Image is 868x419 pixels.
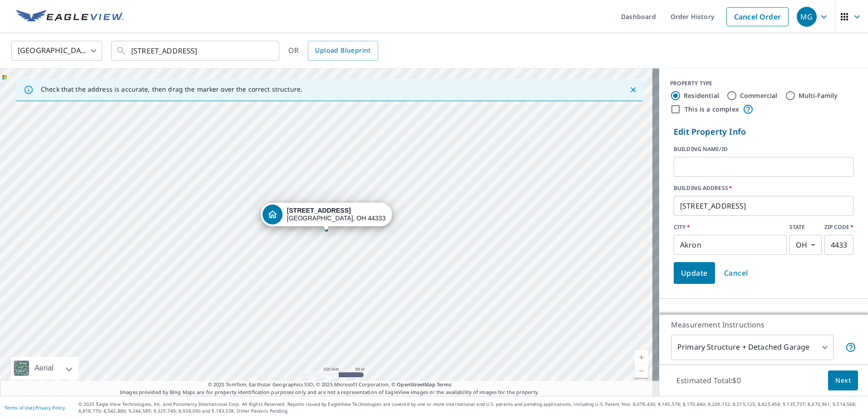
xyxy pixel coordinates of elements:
[671,335,833,360] div: Primary Structure + Detached Garage
[79,401,863,414] p: © 2025 Eagle View Technologies, Inc. and Pictometry International Corp. All Rights Reserved. Repo...
[16,10,123,24] img: EV Logo
[717,262,755,284] button: Cancel
[828,370,858,391] button: Next
[789,235,822,255] div: OH
[681,267,708,279] span: Update
[288,41,378,61] div: OR
[671,319,856,330] p: Measurement Instructions
[845,342,856,353] span: Your report will include the primary structure and a detached garage if one exists.
[41,85,302,93] p: Check that the address is accurate, then drag the marker over the correct structure.
[835,375,851,386] span: Next
[799,91,838,100] label: Multi-Family
[5,404,33,411] a: Terms of Use
[32,357,56,380] div: Aerial
[397,381,435,388] a: OpenStreetMap
[35,404,65,411] a: Privacy Policy
[635,351,648,364] a: Current Level 17, Zoom In
[635,364,648,378] a: Current Level 17, Zoom Out
[11,38,102,63] div: [GEOGRAPHIC_DATA]
[5,405,65,410] p: |
[287,207,351,214] strong: [STREET_ADDRESS]
[674,184,853,192] label: BUILDING ADDRESS
[315,45,370,56] span: Upload Blueprint
[261,203,392,231] div: Dropped pin, building 1, Residential property, 1884 N Revere Rd Akron, OH 44333
[670,79,857,88] div: PROPERTY TYPE
[674,223,787,231] label: CITY
[724,267,748,279] span: Cancel
[11,357,79,380] div: Aerial
[684,91,719,100] label: Residential
[740,91,778,100] label: Commercial
[627,84,639,96] button: Close
[308,41,378,61] a: Upload Blueprint
[208,381,452,389] span: © 2025 TomTom, Earthstar Geographics SIO, © 2025 Microsoft Corporation, ©
[131,38,261,63] input: Search by address or latitude-longitude
[437,381,452,388] a: Terms
[674,262,715,284] button: Update
[824,223,853,231] label: ZIP CODE
[789,223,822,231] label: STATE
[796,241,807,249] em: OH
[287,207,385,222] div: [GEOGRAPHIC_DATA], OH 44333
[669,370,748,390] p: Estimated Total: $0
[685,105,739,114] label: This is a complex
[726,7,789,26] a: Cancel Order
[797,7,817,27] div: MG
[674,126,853,138] p: Edit Property Info
[674,145,853,153] label: BUILDING NAME/ID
